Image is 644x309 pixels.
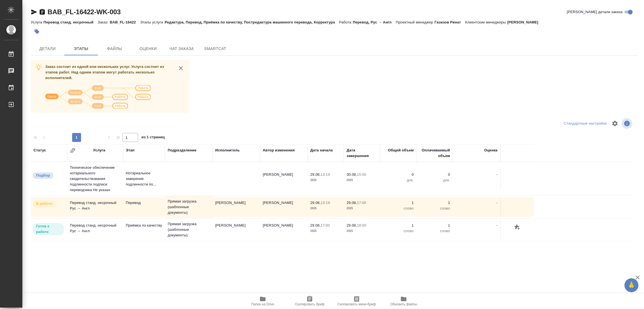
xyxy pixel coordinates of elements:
a: - [496,172,498,177]
p: Приёмка по качеству [126,223,162,228]
p: 2025 [310,228,341,234]
div: Дата начала [310,148,333,153]
td: Перевод станд. несрочный Рус → Англ [67,197,123,217]
span: Настроить таблицу [608,117,622,130]
span: 🙏 [627,279,636,291]
p: 1 [419,200,450,206]
td: [PERSON_NAME] [212,197,260,217]
span: SmartCat [202,45,229,52]
button: Добавить тэг [31,25,43,38]
p: Работа [339,20,353,24]
p: 2025 [310,206,341,211]
p: Редактура, Перевод, Приёмка по качеству, Постредактура машинного перевода, Корректура [165,20,339,24]
td: [PERSON_NAME] [260,169,307,189]
p: слово [419,206,450,211]
div: Этап [126,148,134,153]
span: Оценки [135,45,162,52]
div: Оплачиваемый объем [419,148,450,159]
span: Файлы [101,45,128,52]
div: Услуга [93,148,105,153]
p: Перевод станд. несрочный [43,20,98,24]
p: слово [419,228,450,234]
p: 13:19 [321,201,330,205]
button: Скопировать ссылку для ЯМессенджера [31,9,37,15]
p: 29.08, [347,223,357,227]
p: Этапы услуги [140,20,165,24]
td: [PERSON_NAME] [212,220,260,239]
p: 29.08, [310,172,321,177]
p: В работе [36,201,52,206]
p: 18:00 [357,223,366,227]
div: Подразделение [168,148,196,153]
td: Перевод станд. несрочный Рус → Англ [67,220,123,239]
p: 1 [383,223,414,228]
span: [PERSON_NAME] детали заказа [567,9,622,15]
td: [PERSON_NAME] [260,220,307,239]
p: 30.08, [347,172,357,177]
p: Услуга [31,20,43,24]
p: 15:00 [357,172,366,177]
p: 1 [383,200,414,206]
p: Готов к работе [36,224,60,235]
span: Посмотреть информацию [622,118,633,129]
p: Проектный менеджер [396,20,434,24]
p: Заказ: [98,20,110,24]
p: Нотариальное заверение подлинности по... [126,170,162,187]
p: док. [383,177,414,183]
td: [PERSON_NAME] [260,197,307,217]
p: 2025 [310,177,341,183]
p: BAB_FL-16422 [110,20,140,24]
p: 29.08, [310,223,321,227]
p: 0 [383,172,414,177]
a: - [496,201,498,205]
button: close [177,64,185,72]
p: 17:00 [357,201,366,205]
p: 17:00 [321,223,330,227]
button: Добавить оценку [513,223,522,232]
span: Чат заказа [168,45,195,52]
div: split button [562,119,608,128]
p: док. [419,177,450,183]
p: 29.08, [310,201,321,205]
a: BAB_FL-16422-WK-003 [48,8,121,16]
p: 29.08, [347,201,357,205]
p: 1 [419,223,450,228]
td: Прямая загрузка (шаблонные документы) [165,196,212,218]
p: 13:19 [321,172,330,177]
div: Статус [34,148,46,153]
p: Перевод, Рус → Англ [353,20,396,24]
p: слово [383,228,414,234]
span: Детали [34,45,61,52]
p: Клиентские менеджеры [465,20,507,24]
span: Этапы [68,45,94,52]
p: 2025 [347,177,377,183]
div: Автор изменения [263,148,295,153]
p: 0 [419,172,450,177]
td: Прямая загрузка (шаблонные документы) [165,218,212,241]
p: Подбор [36,173,50,178]
span: из 1 страниц [141,134,165,142]
div: Исполнитель [215,148,240,153]
button: Сгруппировать [70,148,75,153]
p: [PERSON_NAME] [507,20,543,24]
button: 🙏 [624,278,638,292]
div: Общий объем [388,148,414,153]
div: Оценка [484,148,498,153]
td: Техническое обеспечение нотариального свидетельствования подлинности подписи переводчика Не указан [67,162,123,196]
p: Газизов Ринат [434,20,465,24]
a: - [496,223,498,227]
div: Дата завершения [347,148,377,159]
p: Перевод [126,200,162,206]
span: Заказ состоит из одной или нескольких услуг. Услуга состоит из этапов работ. Над одним этапом мог... [45,65,164,80]
p: 2025 [347,206,377,211]
button: Скопировать ссылку [39,9,46,15]
p: 2025 [347,228,377,234]
p: слово [383,206,414,211]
